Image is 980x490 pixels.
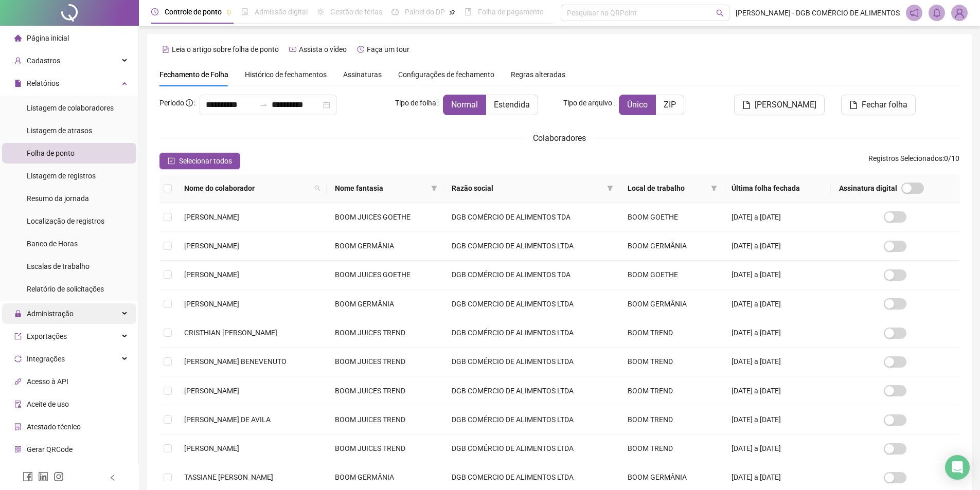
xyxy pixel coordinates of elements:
span: Normal [451,100,478,110]
span: sync [14,355,22,362]
td: BOOM JUICES TREND [327,434,443,463]
span: [PERSON_NAME] DE AVILA [184,415,271,424]
span: file [849,101,858,109]
span: Resumo da jornada [27,194,89,203]
span: : 0 / 10 [868,153,959,169]
td: DGB COMÉRCIO DE ALIMENTOS LTDA [443,348,619,376]
span: export [14,333,22,340]
span: Regras alteradas [511,71,565,78]
td: DGB COMÉRCIO DE ALIMENTOS LTDA [443,434,619,463]
span: Fechar folha [862,99,907,111]
span: [PERSON_NAME] [755,99,816,111]
td: BOOM JUICES TREND [327,405,443,434]
span: Único [627,100,648,110]
span: Integrações [27,355,65,363]
span: filter [607,185,613,191]
span: Controle de ponto [165,8,222,16]
span: dashboard [391,8,399,15]
img: 63199 [952,5,967,21]
td: DGB COMERCIO DE ALIMENTOS LTDA [443,231,619,260]
span: [PERSON_NAME] BENEVENUTO [184,357,287,366]
div: Open Intercom Messenger [945,455,970,480]
span: Assinatura digital [839,183,897,194]
span: ZIP [664,100,676,110]
span: Colaboradores [533,133,586,143]
span: clock-circle [151,8,158,15]
span: audit [14,401,22,408]
td: BOOM TREND [619,348,723,376]
span: check-square [168,157,175,165]
span: Registros Selecionados [868,154,942,162]
td: [DATE] a [DATE] [723,405,831,434]
span: bell [932,8,941,17]
td: BOOM GERMÂNIA [619,289,723,318]
span: solution [14,423,22,430]
span: pushpin [226,9,232,15]
span: Página inicial [27,34,69,42]
td: BOOM GERMÂNIA [619,231,723,260]
span: api [14,378,22,385]
td: [DATE] a [DATE] [723,318,831,347]
span: filter [605,180,615,196]
span: Listagem de colaboradores [27,104,114,112]
span: [PERSON_NAME] [184,213,239,221]
span: [PERSON_NAME] [184,270,239,279]
td: BOOM JUICES TREND [327,348,443,376]
td: BOOM JUICES GOETHE [327,203,443,231]
td: [DATE] a [DATE] [723,231,831,260]
button: Selecionar todos [159,153,240,169]
td: [DATE] a [DATE] [723,203,831,231]
span: filter [429,180,439,196]
span: instagram [54,471,64,482]
span: Escalas de trabalho [27,262,90,270]
span: Administração [27,310,74,318]
span: CRISTHIAN [PERSON_NAME] [184,329,277,337]
span: search [716,9,724,17]
span: search [312,180,323,196]
td: BOOM TREND [619,376,723,405]
span: Configurações de fechamento [398,71,494,78]
span: Banco de Horas [27,240,78,248]
span: facebook [23,471,33,482]
span: Nome do colaborador [184,183,310,194]
span: Gerar QRCode [27,445,73,453]
span: Folha de pagamento [478,8,544,16]
span: Acesso à API [27,377,68,386]
span: to [259,101,268,109]
span: sun [317,8,324,15]
span: Leia o artigo sobre folha de ponto [172,45,279,53]
span: left [109,474,116,481]
span: pushpin [449,9,455,15]
span: Tipo de arquivo [563,97,612,108]
span: [PERSON_NAME] [184,242,239,250]
td: [DATE] a [DATE] [723,376,831,405]
span: history [357,46,364,53]
span: Localização de registros [27,217,104,225]
td: BOOM TREND [619,434,723,463]
td: DGB COMÉRCIO DE ALIMENTOS LTDA [443,405,619,434]
td: BOOM JUICES GOETHE [327,261,443,289]
td: BOOM TREND [619,405,723,434]
th: Última folha fechada [723,174,831,203]
span: file [742,101,751,109]
span: Atestado técnico [27,423,81,431]
span: user-add [14,57,22,64]
span: Aceite de uso [27,400,69,408]
td: BOOM TREND [619,318,723,347]
span: Selecionar todos [179,155,232,167]
button: Fechar folha [841,95,916,115]
td: DGB COMÉRCIO DE ALIMENTOS TDA [443,261,619,289]
span: book [465,8,472,15]
span: qrcode [14,446,22,453]
td: [DATE] a [DATE] [723,289,831,318]
span: Folha de ponto [27,149,75,157]
span: [PERSON_NAME] - DGB COMÉRCIO DE ALIMENTOS [736,7,900,19]
span: TASSIANE [PERSON_NAME] [184,473,273,481]
span: youtube [289,46,296,53]
td: BOOM JUICES TREND [327,376,443,405]
td: DGB COMERCIO DE ALIMENTOS LTDA [443,289,619,318]
span: Assista o vídeo [299,45,347,53]
span: Listagem de registros [27,172,96,180]
span: Cadastros [27,57,60,65]
td: [DATE] a [DATE] [723,434,831,463]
